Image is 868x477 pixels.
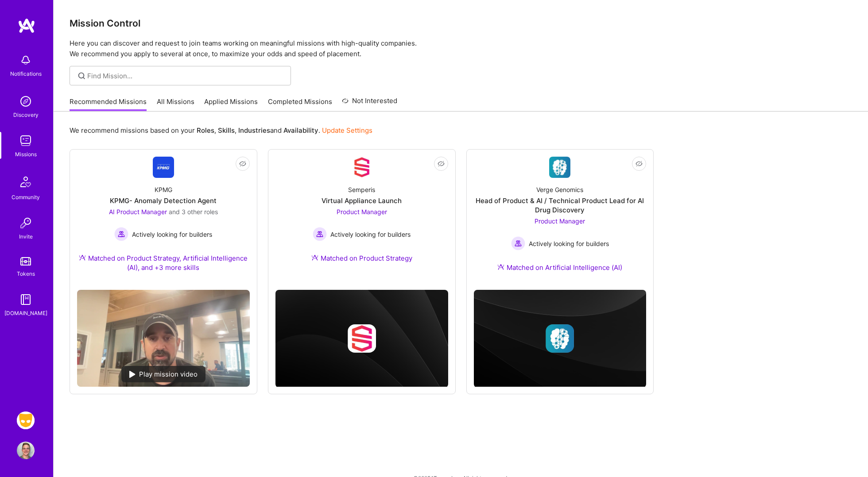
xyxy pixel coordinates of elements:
span: and 3 other roles [169,208,218,215]
div: [DOMAIN_NAME] [4,308,47,318]
img: Grindr: Product & Marketing [17,412,35,429]
a: User Avatar [15,442,37,459]
div: KPMG- Anomaly Detection Agent [110,196,217,205]
img: Company logo [546,324,574,353]
div: Matched on Artificial Intelligence (AI) [497,263,622,272]
div: Discovery [13,110,39,119]
div: KPMG [155,185,172,194]
h3: Mission Control [70,18,852,29]
div: Head of Product & AI / Technical Product Lead for AI Drug Discovery [474,196,647,215]
a: Grindr: Product & Marketing [15,412,37,429]
img: guide book [17,291,35,308]
img: Actively looking for builders [313,227,327,241]
i: icon SearchGrey [77,71,87,81]
span: Actively looking for builders [529,239,609,248]
div: Semperis [348,185,375,194]
div: Matched on Product Strategy, Artificial Intelligence (AI), and +3 more skills [77,254,250,272]
b: Roles [197,126,214,135]
img: Actively looking for builders [114,227,128,241]
img: Company logo [348,324,376,353]
img: Invite [17,214,35,232]
img: Ateam Purple Icon [79,254,86,261]
b: Industries [238,126,270,135]
img: Ateam Purple Icon [497,263,504,270]
a: Not Interested [342,96,397,112]
img: Community [15,171,36,192]
p: Here you can discover and request to join teams working on meaningful missions with high-quality ... [70,38,852,59]
img: discovery [17,92,35,110]
a: Recommended Missions [70,97,147,112]
span: Actively looking for builders [330,230,411,239]
b: Availability [283,126,318,135]
div: Missions [15,150,37,159]
a: Completed Missions [268,97,332,112]
img: logo [18,18,35,34]
img: Company Logo [549,157,570,178]
div: Invite [19,232,33,241]
img: No Mission [77,290,250,387]
span: Product Manager [535,217,585,225]
a: Applied Missions [204,97,258,112]
b: Skills [218,126,235,135]
img: User Avatar [17,442,35,459]
div: Community [12,192,40,202]
i: icon EyeClosed [239,160,246,167]
p: We recommend missions based on your , , and . [70,126,372,135]
img: Company Logo [351,157,372,178]
i: icon EyeClosed [438,160,445,167]
div: Virtual Appliance Launch [322,196,402,205]
a: Company LogoVerge GenomicsHead of Product & AI / Technical Product Lead for AI Drug DiscoveryProd... [474,157,647,283]
a: Update Settings [322,126,372,135]
img: bell [17,51,35,69]
img: Company Logo [153,157,174,178]
img: play [129,371,136,378]
div: Play mission video [121,366,205,382]
div: Verge Genomics [536,185,583,194]
div: Matched on Product Strategy [311,254,412,263]
i: icon EyeClosed [635,160,643,167]
span: Actively looking for builders [132,230,212,239]
span: AI Product Manager [109,208,167,215]
img: Ateam Purple Icon [311,254,318,261]
div: Notifications [10,69,42,78]
span: Product Manager [337,208,387,215]
div: Tokens [17,269,35,278]
img: tokens [20,257,31,265]
img: cover [474,290,647,387]
a: All Missions [157,97,194,112]
img: cover [275,290,448,387]
img: Actively looking for builders [511,236,525,250]
a: Company LogoSemperisVirtual Appliance LaunchProduct Manager Actively looking for buildersActively... [275,157,448,273]
input: Find Mission... [87,71,284,81]
img: teamwork [17,132,35,150]
a: Company LogoKPMGKPMG- Anomaly Detection AgentAI Product Manager and 3 other rolesActively looking... [77,157,250,283]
